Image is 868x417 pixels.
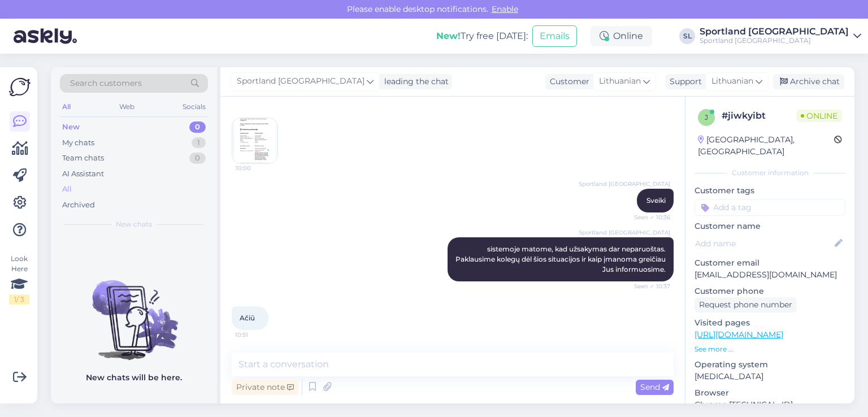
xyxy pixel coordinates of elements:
[599,75,641,88] span: Lithuanian
[62,153,104,164] div: Team chats
[51,260,217,362] img: No chats
[180,99,208,114] div: Socials
[665,76,702,88] div: Support
[9,254,29,305] div: Look Here
[62,184,72,195] div: All
[86,372,182,384] p: New chats will be here.
[235,331,277,339] span: 10:51
[591,26,652,46] div: Online
[189,121,206,133] div: 0
[695,237,832,250] input: Add name
[796,110,842,122] span: Online
[189,153,206,164] div: 0
[532,25,577,47] button: Emails
[232,380,298,395] div: Private note
[60,99,73,114] div: All
[695,220,845,232] p: Customer name
[695,329,783,340] a: [URL][DOMAIN_NAME]
[700,27,849,36] div: Sportland [GEOGRAPHIC_DATA]
[646,196,666,205] span: Sveiki
[117,99,137,114] div: Web
[695,269,845,281] p: [EMAIL_ADDRESS][DOMAIN_NAME]
[62,137,94,149] div: My chats
[237,75,364,88] span: Sportland [GEOGRAPHIC_DATA]
[70,77,142,89] span: Search customers
[116,219,152,229] span: New chats
[695,185,845,197] p: Customer tags
[488,4,522,14] span: Enable
[62,168,104,180] div: AI Assistant
[722,109,796,123] div: # jiwkyibt
[695,359,845,371] p: Operating system
[695,297,797,312] div: Request phone number
[579,180,670,188] span: Sportland [GEOGRAPHIC_DATA]
[455,245,667,273] span: sistemoje matome, kad užsakymas dar neparuoštas. Paklausime kolegų dėl šios situacijos ir kaip įm...
[695,344,845,354] p: See more ...
[695,387,845,399] p: Browser
[695,285,845,297] p: Customer phone
[628,282,670,290] span: Seen ✓ 10:37
[705,113,708,121] span: j
[545,76,589,88] div: Customer
[698,134,834,158] div: [GEOGRAPHIC_DATA], [GEOGRAPHIC_DATA]
[773,74,844,89] div: Archive chat
[711,75,753,88] span: Lithuanian
[232,118,277,163] img: Attachment
[695,371,845,383] p: [MEDICAL_DATA]
[700,36,849,45] div: Sportland [GEOGRAPHIC_DATA]
[700,27,861,45] a: Sportland [GEOGRAPHIC_DATA]Sportland [GEOGRAPHIC_DATA]
[9,294,29,305] div: 1 / 3
[436,31,461,41] b: New!
[579,228,670,237] span: Sportland [GEOGRAPHIC_DATA]
[236,164,278,172] span: 10:00
[9,76,31,98] img: Askly Logo
[192,137,206,149] div: 1
[695,168,845,178] div: Customer information
[240,314,255,322] span: Ačiū
[436,29,528,43] div: Try free [DATE]:
[695,317,845,329] p: Visited pages
[62,199,95,211] div: Archived
[640,382,669,392] span: Send
[695,199,845,216] input: Add a tag
[695,399,845,411] p: Chrome [TECHNICAL_ID]
[679,28,695,44] div: SL
[695,257,845,269] p: Customer email
[628,213,670,221] span: Seen ✓ 10:36
[62,121,80,133] div: New
[380,76,449,88] div: leading the chat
